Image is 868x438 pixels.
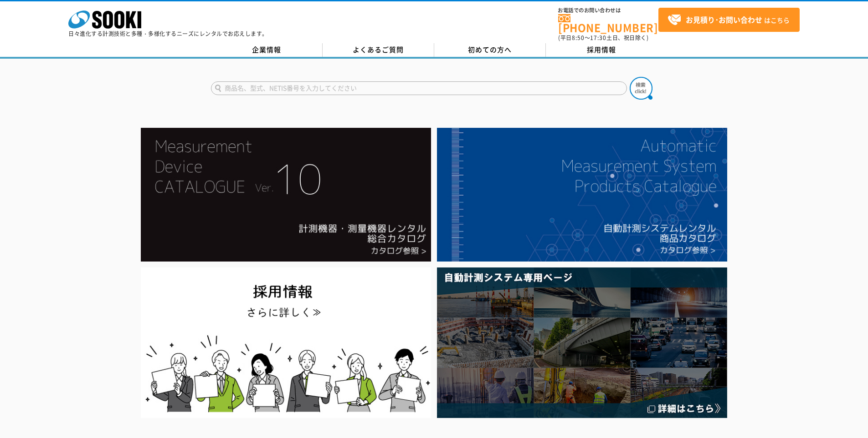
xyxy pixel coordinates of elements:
[323,43,434,57] a: よくあるご質問
[658,8,800,32] a: お見積り･お問い合わせはこちら
[686,14,762,25] strong: お見積り･お問い合わせ
[211,81,627,95] input: 商品名、型式、NETIS番号を入力してください
[141,128,431,262] img: Catalog Ver10
[630,77,652,100] img: btn_search.png
[437,128,727,262] img: 自動計測システムカタログ
[558,8,658,13] span: お電話でのお問い合わせは
[558,14,658,33] a: [PHONE_NUMBER]
[434,43,546,57] a: 初めての方へ
[468,45,512,55] span: 初めての方へ
[572,34,585,42] span: 8:50
[590,34,606,42] span: 17:30
[546,43,657,57] a: 採用情報
[68,31,268,36] p: 日々進化する計測技術と多種・多様化するニーズにレンタルでお応えします。
[211,43,323,57] a: 企業情報
[437,267,727,418] img: 自動計測システム専用ページ
[558,34,648,42] span: (平日 ～ 土日、祝日除く)
[668,13,790,27] span: はこちら
[141,267,431,418] img: SOOKI recruit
